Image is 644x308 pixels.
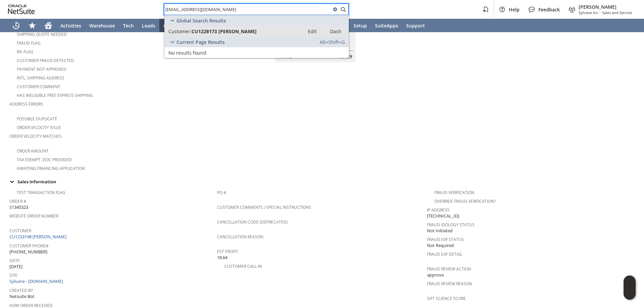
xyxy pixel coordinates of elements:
[17,190,65,195] a: Test Transaction Flag
[350,19,371,32] a: Setup
[324,27,347,35] a: Dash:
[427,242,454,249] span: Not Required
[427,266,471,272] a: Fraud Review Action
[9,234,68,240] a: CU1233198 [PERSON_NAME]
[427,251,462,257] a: Fraud E4F Detail
[8,19,24,32] a: Recent Records
[163,22,196,29] span: Opportunities
[192,28,257,35] span: CU1228173 [PERSON_NAME]
[9,288,33,293] a: Created By
[17,75,64,81] a: Intl. Shipping Address
[17,58,74,63] a: Customer Fraud Detected
[9,243,49,249] a: Customer Phone#
[119,19,138,32] a: Tech
[427,272,444,278] span: approve
[17,125,61,130] a: Order Velocity Issue
[17,116,57,122] a: Possible Duplicate
[217,190,226,195] a: PO #
[85,19,119,32] a: Warehouse
[17,166,85,171] a: Awaiting Financing Application
[44,21,52,29] svg: Home
[427,228,452,234] span: Not Initiated
[89,22,115,29] span: Warehouse
[406,22,425,29] span: Support
[371,19,402,32] a: SuiteApps
[17,157,72,163] a: Tax Exempt. Doc Provided
[17,49,33,55] a: RIS flag
[12,21,20,29] svg: Recent Records
[509,6,520,13] span: Help
[56,19,85,32] a: Activities
[434,190,474,195] a: Fraud Verification
[7,177,635,186] div: Sales Information
[434,198,496,204] a: Override Fraud Verification?
[9,228,31,234] a: Customer
[320,39,345,45] span: Alt+Shift+G
[9,263,22,270] span: [DATE]
[8,5,35,14] svg: logo
[9,213,58,219] a: Website Order Number
[17,84,60,89] a: Customer Comment
[402,19,429,32] a: Support
[142,22,155,29] span: Leads
[164,47,349,58] a: No results found
[427,237,464,242] a: Fraud E4F Status
[168,28,192,35] span: Customer:
[217,234,263,240] a: Cancellation Reason
[217,219,288,225] a: Cancellation Code (deprecated)
[159,19,200,32] a: Opportunities
[375,22,398,29] span: SuiteApps
[17,93,93,98] a: Has Ineligible Free Express Shipping
[60,22,81,29] span: Activities
[427,213,459,219] span: [TECHNICAL_ID]
[24,19,40,32] div: Shortcuts
[624,288,636,300] span: Oracle Guided Learning Widget. To move around, please hold and drag
[602,10,632,15] span: Sales and Service
[579,4,632,10] span: [PERSON_NAME]
[579,10,598,15] span: Sylvane Inc
[28,21,36,29] svg: Shortcuts
[599,10,601,15] span: -
[17,40,41,46] a: Fraud Flag
[217,249,238,254] a: Est Profit
[9,133,62,139] a: Order Velocity Matches
[9,293,35,300] span: Netsuite Bot
[538,6,560,13] span: Feedback
[224,263,262,269] a: Customer Call-in
[17,66,66,72] a: Payment not approved
[9,198,26,204] a: Order #
[427,296,466,301] a: Sift Science Score
[217,254,227,261] span: 18.64
[17,148,49,154] a: Order Amount
[427,222,475,228] a: Fraud Idology Status
[9,278,65,284] a: Sylvane - [DOMAIN_NAME]
[9,101,43,107] a: Address Errors
[624,275,636,300] iframe: Click here to launch Oracle Guided Learning Help Panel
[176,39,225,45] span: Current Page Results
[176,17,226,24] span: Global Search Results
[301,27,324,35] a: Edit:
[164,5,331,13] input: Search
[9,272,17,278] a: Site
[427,207,449,213] a: IP Address
[123,22,134,29] span: Tech
[17,32,67,37] a: Shipping Quote Needed
[7,177,637,186] td: Sales Information
[9,258,20,263] a: Date
[217,204,311,210] a: Customer Comments / Special Instructions
[40,19,56,32] a: Home
[164,26,349,37] a: Customer:CU1228173 [PERSON_NAME]Edit: Dash:
[339,5,347,13] svg: Search
[138,19,159,32] a: Leads
[9,249,47,255] span: [PHONE_NUMBER]
[168,50,206,56] span: No results found
[9,204,28,210] span: S1345323
[354,22,367,29] span: Setup
[427,281,472,287] a: Fraud Review Reason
